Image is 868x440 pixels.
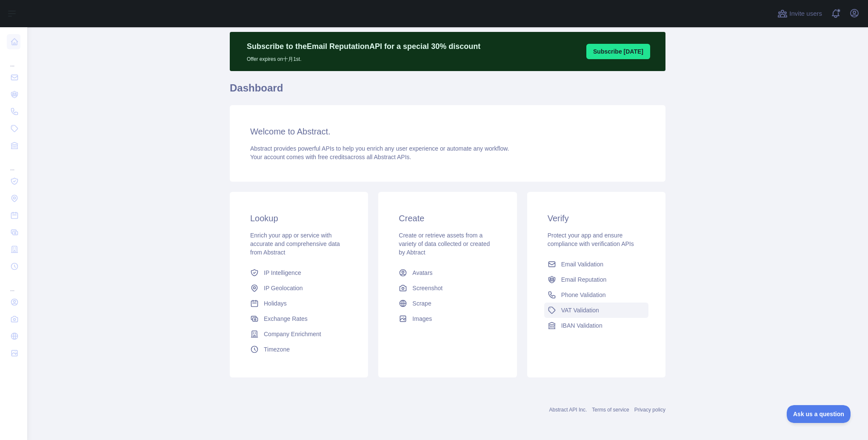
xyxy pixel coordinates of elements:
h3: Welcome to Abstract. [250,126,645,137]
span: IBAN Validation [561,321,602,330]
a: Exchange Rates [247,311,351,326]
a: Timezone [247,342,351,357]
a: Scrape [395,296,500,311]
a: IP Geolocation [247,280,351,296]
div: ... [7,276,20,293]
a: Avatars [395,265,500,280]
div: ... [7,51,20,68]
span: Holidays [264,299,287,308]
p: Subscribe to the Email Reputation API for a special 30 % discount [247,40,480,52]
a: Phone Validation [544,287,648,303]
span: Email Validation [561,260,603,269]
p: Offer expires on 十月 1st. [247,52,480,63]
span: IP Intelligence [264,269,301,277]
a: Images [395,311,500,326]
span: Protect your app and ensure compliance with verification APIs [548,232,634,247]
h3: Create [399,212,496,224]
h1: Dashboard [230,81,665,102]
div: ... [7,155,20,172]
span: Company Enrichment [264,330,321,338]
h3: Lookup [250,212,348,224]
span: IP Geolocation [264,284,303,292]
span: Email Reputation [561,275,607,284]
span: Your account comes with across all Abstract APIs. [250,154,411,160]
span: free credits [318,154,347,160]
button: Invite users [776,7,824,20]
span: Enrich your app or service with accurate and comprehensive data from Abstract [250,232,340,256]
span: Exchange Rates [264,314,308,323]
a: Screenshot [395,280,500,296]
a: Email Validation [544,257,648,272]
span: Images [412,314,432,323]
button: Subscribe [DATE] [586,44,650,59]
span: Avatars [412,269,432,277]
a: Holidays [247,296,351,311]
a: Company Enrichment [247,326,351,342]
span: Invite users [789,9,822,19]
h3: Verify [548,212,645,224]
a: Terms of service [592,407,629,413]
span: Phone Validation [561,291,606,299]
iframe: Toggle Customer Support [787,405,851,423]
span: VAT Validation [561,306,599,314]
a: Email Reputation [544,272,648,287]
a: VAT Validation [544,303,648,318]
span: Create or retrieve assets from a variety of data collected or created by Abtract [399,232,490,256]
a: Abstract API Inc. [549,407,587,413]
a: Privacy policy [634,407,665,413]
span: Abstract provides powerful APIs to help you enrich any user experience or automate any workflow. [250,145,509,152]
span: Screenshot [412,284,443,292]
span: Scrape [412,299,431,308]
span: Timezone [264,345,290,354]
a: IBAN Validation [544,318,648,333]
a: IP Intelligence [247,265,351,280]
